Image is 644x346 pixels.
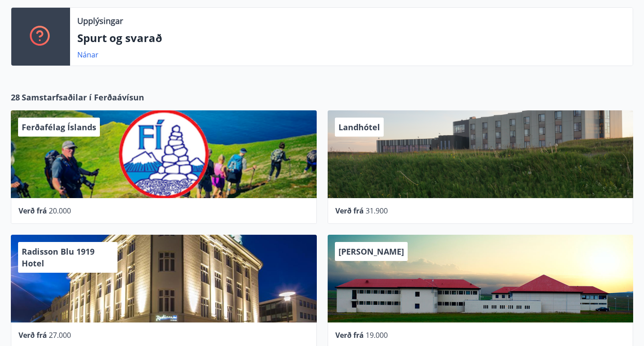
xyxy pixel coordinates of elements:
[49,206,71,216] span: 20.000
[77,30,625,46] p: Spurt og svarað
[22,122,96,133] span: Ferðafélag Íslands
[22,246,94,269] span: Radisson Blu 1919 Hotel
[19,206,47,216] span: Verð frá
[335,206,364,216] span: Verð frá
[338,246,404,257] span: [PERSON_NAME]
[19,330,47,340] span: Verð frá
[366,330,388,340] span: 19.000
[335,330,364,340] span: Verð frá
[22,91,144,103] span: Samstarfsaðilar í Ferðaávísun
[49,330,71,340] span: 27.000
[366,206,388,216] span: 31.900
[77,15,123,27] p: Upplýsingar
[338,122,380,133] span: Landhótel
[77,50,99,60] a: Nánar
[11,91,20,103] span: 28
